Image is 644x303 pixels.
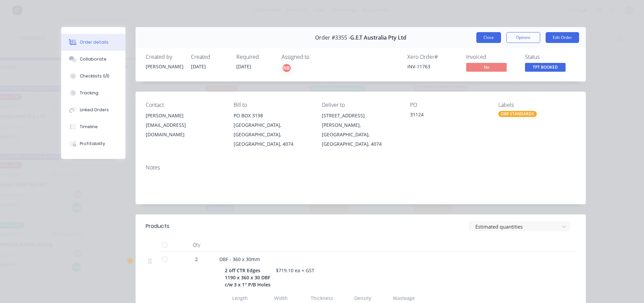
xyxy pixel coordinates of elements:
[146,54,183,60] div: Created by
[191,54,228,60] div: Created
[525,63,566,71] span: TPT BOOKED
[225,265,273,289] div: 2 off CTR Edges 1190 x 360 x 30 DBF c/w 3 x 1" P/B Holes
[234,102,311,108] div: Bill to
[146,63,183,70] div: [PERSON_NAME]
[525,54,576,60] div: Status
[80,124,98,130] div: Timeline
[282,63,292,73] button: NB
[322,102,399,108] div: Deliver to
[219,256,260,262] span: DBF - 360 x 30mm
[80,90,98,96] div: Tracking
[61,51,125,68] button: Collaborate
[476,32,501,43] button: Close
[236,63,251,70] span: [DATE]
[146,111,223,139] div: [PERSON_NAME][EMAIL_ADDRESS][DOMAIN_NAME]
[322,111,399,149] div: [STREET_ADDRESS][PERSON_NAME], [GEOGRAPHIC_DATA], [GEOGRAPHIC_DATA], 4074
[407,54,458,60] div: Xero Order #
[282,54,349,60] div: Assigned to
[350,34,406,41] span: G.E.T Australia Pty Ltd
[61,101,125,118] button: Linked Orders
[322,111,399,120] div: [STREET_ADDRESS]
[410,111,487,120] div: 31124
[234,111,311,120] div: PO BOX 3198
[80,107,109,113] div: Linked Orders
[322,120,399,149] div: [PERSON_NAME], [GEOGRAPHIC_DATA], [GEOGRAPHIC_DATA], 4074
[195,256,198,263] span: 2
[61,68,125,85] button: Checklists 0/0
[146,102,223,108] div: Contact
[80,56,106,62] div: Collaborate
[80,39,109,45] div: Order details
[407,63,458,70] div: INV-11763
[61,85,125,101] button: Tracking
[146,120,223,139] div: [EMAIL_ADDRESS][DOMAIN_NAME]
[176,238,217,252] div: Qty
[410,102,487,108] div: PO
[498,102,576,108] div: Labels
[61,135,125,152] button: Profitability
[273,265,317,275] div: $719.10 ea + GST
[146,222,169,230] div: Products
[61,118,125,135] button: Timeline
[234,120,311,149] div: [GEOGRAPHIC_DATA], [GEOGRAPHIC_DATA], [GEOGRAPHIC_DATA], 4074
[236,54,273,60] div: Required
[146,111,223,120] div: [PERSON_NAME]
[80,73,110,79] div: Checklists 0/0
[466,54,517,60] div: Invoiced
[191,63,206,70] span: [DATE]
[466,63,507,71] span: No
[234,111,311,149] div: PO BOX 3198[GEOGRAPHIC_DATA], [GEOGRAPHIC_DATA], [GEOGRAPHIC_DATA], 4074
[506,32,540,43] button: Options
[498,111,537,117] div: DBF STANDARDS
[546,32,579,43] button: Edit Order
[315,34,350,41] span: Order #3355 -
[525,63,566,73] button: TPT BOOKED
[61,34,125,51] button: Order details
[80,141,105,147] div: Profitability
[146,164,576,171] div: Notes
